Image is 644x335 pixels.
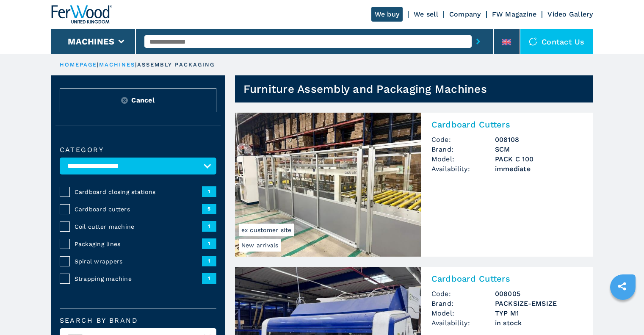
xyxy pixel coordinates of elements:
h3: 008005 [495,289,583,299]
span: 1 [202,238,216,249]
button: ResetCancel [60,88,216,112]
img: Ferwood [51,5,112,24]
a: HOMEPAGE [60,61,97,68]
a: We sell [414,10,438,18]
span: Model: [431,154,495,164]
span: Cancel [131,95,155,105]
span: Cardboard cutters [75,205,202,213]
span: Coil cutter machine [75,222,202,231]
span: 1 [202,186,216,197]
a: We buy [371,7,403,22]
span: Brand: [431,299,495,308]
h1: Furniture Assembly and Packaging Machines [243,82,487,96]
span: | [97,61,99,68]
span: Packaging lines [75,240,202,248]
span: 1 [202,256,216,266]
h3: PACK C 100 [495,154,583,164]
span: New arrivals [239,239,281,252]
span: Brand: [431,144,495,154]
span: ex customer site [239,224,294,236]
h3: 008108 [495,135,583,144]
a: Video Gallery [547,10,593,18]
img: Reset [121,97,128,104]
span: Cardboard closing stations [75,188,202,196]
span: 1 [202,221,216,231]
h2: Cardboard Cutters [431,274,583,284]
img: Contact us [529,37,537,46]
h3: PACKSIZE-EMSIZE [495,299,583,308]
span: immediate [495,164,583,174]
span: | [135,61,137,68]
span: Code: [431,289,495,299]
p: assembly packaging [137,61,215,69]
a: sharethis [611,276,633,297]
div: Contact us [520,29,593,54]
span: 1 [202,273,216,283]
button: Machines [68,36,114,47]
span: Spiral wrappers [75,257,202,266]
label: Category [60,147,216,153]
h3: TYP M1 [495,308,583,318]
label: Search by brand [60,317,216,324]
a: Company [449,10,481,18]
span: Strapping machine [75,274,202,283]
span: Availability: [431,318,495,328]
a: FW Magazine [492,10,537,18]
button: submit-button [472,32,485,51]
img: Cardboard Cutters SCM PACK C 100 [235,113,421,257]
span: Model: [431,308,495,318]
h3: SCM [495,144,583,154]
span: Availability: [431,164,495,174]
span: Code: [431,135,495,144]
a: Cardboard Cutters SCM PACK C 100New arrivalsex customer siteCardboard CuttersCode:008108Brand:SCM... [235,113,593,257]
a: machines [99,61,135,68]
span: in stock [495,318,583,328]
h2: Cardboard Cutters [431,119,583,130]
span: 5 [202,204,216,214]
iframe: Chat [608,297,638,329]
